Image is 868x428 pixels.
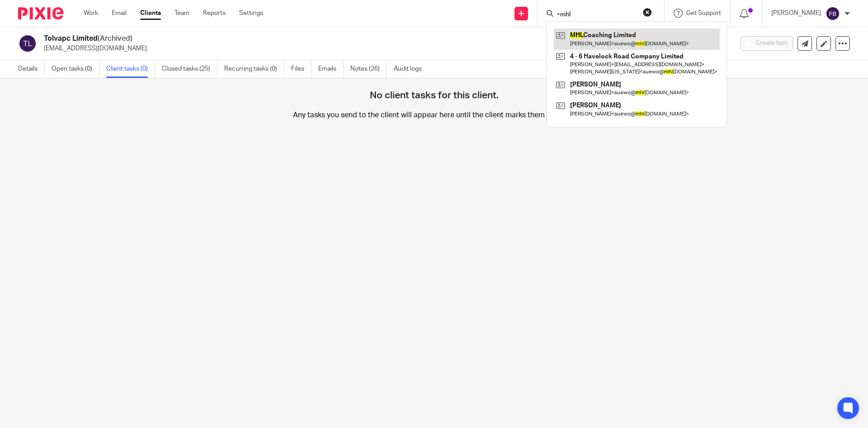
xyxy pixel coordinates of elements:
a: Work [84,9,98,18]
a: Recurring tasks (0) [224,60,284,78]
a: Email [112,9,127,18]
button: Create task [741,36,793,51]
h2: Tolvapc Limited [44,34,590,43]
a: Open tasks (0) [52,60,99,78]
a: Notes (26) [350,60,387,78]
p: Any tasks you send to the client will appear here until the client marks them as done. [145,111,723,161]
img: svg%3E [18,34,37,53]
a: Details [18,60,45,78]
span: Get Support [686,10,721,16]
a: Settings [239,9,263,18]
a: Closed tasks (25) [162,60,217,78]
p: [PERSON_NAME] [771,9,821,18]
img: Pixie [18,7,63,19]
a: Team [175,9,189,18]
img: svg%3E [826,6,840,21]
button: Clear [643,8,652,17]
span: (Archived) [98,35,132,42]
a: Client tasks (0) [106,60,155,78]
a: Emails [318,60,344,78]
a: Files [291,60,311,78]
a: Reports [203,9,226,18]
a: Clients [140,9,161,18]
a: Audit logs [394,60,429,78]
input: Search [556,11,637,19]
p: [EMAIL_ADDRESS][DOMAIN_NAME] [44,44,727,53]
h4: No client tasks for this client. [370,58,499,101]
